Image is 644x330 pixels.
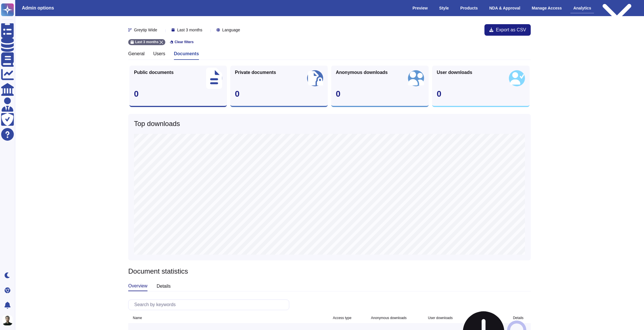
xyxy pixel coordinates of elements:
[437,70,472,75] span: User downloads
[128,51,145,56] h3: General
[128,281,147,291] div: overview
[2,315,13,325] img: user
[484,24,531,36] button: Export as CSV
[333,316,352,320] div: Access type
[134,90,222,98] div: 0
[437,90,525,98] div: 0
[336,70,388,75] span: Anonymous downloads
[457,3,481,13] div: Products
[157,282,171,291] div: details
[222,28,240,32] span: Language
[1,314,17,327] button: user
[436,3,452,13] div: Style
[371,316,407,320] div: Anonymous downloads
[134,120,525,128] h1: Top downloads
[177,28,202,32] span: Last 3 months
[496,28,526,32] span: Export as CSV
[135,40,158,44] span: Last 3 months
[336,90,424,98] div: 0
[486,3,523,13] div: NDA & Approval
[428,316,453,320] div: User downloads
[570,3,594,13] div: Analytics
[134,28,157,32] span: Greytip Wide
[235,70,276,75] span: Private documents
[131,300,289,310] input: Search by keywords
[410,3,431,13] div: Preview
[22,5,54,11] h3: Admin options
[128,267,531,276] h1: Document statistics
[174,51,199,56] h3: Documents
[133,316,142,320] div: Name
[134,70,174,75] span: Public documents
[175,40,193,44] span: Clear filters
[153,51,165,56] h3: Users
[529,3,565,13] div: Manage Access
[513,316,524,320] div: Details
[235,90,323,98] div: 0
